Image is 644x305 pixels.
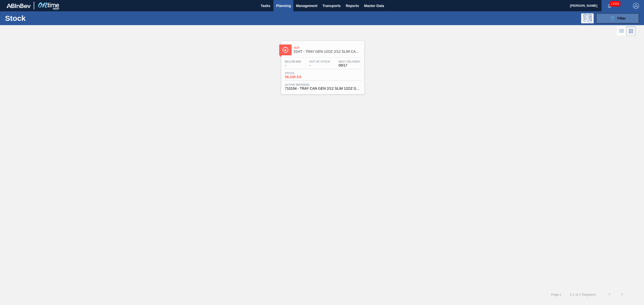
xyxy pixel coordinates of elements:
[309,64,330,67] span: -
[601,2,618,9] button: Notifications
[339,60,360,63] span: Next Delivery
[626,26,636,36] div: Card Vision
[260,3,271,9] span: Tasks
[346,3,359,9] span: Reports
[581,13,594,23] div: Programming: no user selected
[633,3,639,9] img: Logout
[617,16,626,20] span: Filter
[323,3,341,9] span: Transports
[7,4,31,8] img: TNhmsLtSVTkK8tSr43FrP2fwEKptu5GPRR3wAAAABJRU5ErkJggg==
[296,3,317,9] span: Management
[285,87,360,90] span: 710194 - TRAY CAN GEN 2/12 SLIM 12OZ GEN KRFT 172
[339,64,360,67] span: 09/17
[277,37,367,94] a: ÍconeOut01HT - TRAY GEN 12OZ 2/12 SLIM CAN KRFT 1724-CBelow Min-Out Of Stock-Next Delivery09/17St...
[285,64,301,67] span: -
[5,15,83,21] h1: Stock
[285,75,320,79] span: 56,100 EA
[364,3,384,9] span: Master Data
[617,26,626,36] div: List Vision
[603,288,616,301] button: <
[309,60,330,63] span: Out Of Stock
[569,293,596,296] span: 1 - 1 of 1 Registers
[294,50,362,54] span: 01HT - TRAY GEN 12OZ 2/12 SLIM CAN KRFT 1724-C
[294,46,362,49] span: Out
[616,288,628,301] button: >
[596,13,639,23] button: Filter
[282,47,289,53] img: Ícone
[276,3,291,9] span: Planning
[285,60,301,63] span: Below Min
[551,293,561,296] span: Page : 1
[610,1,620,7] span: 11501
[285,72,320,75] span: Stock
[285,83,360,86] span: Active Material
